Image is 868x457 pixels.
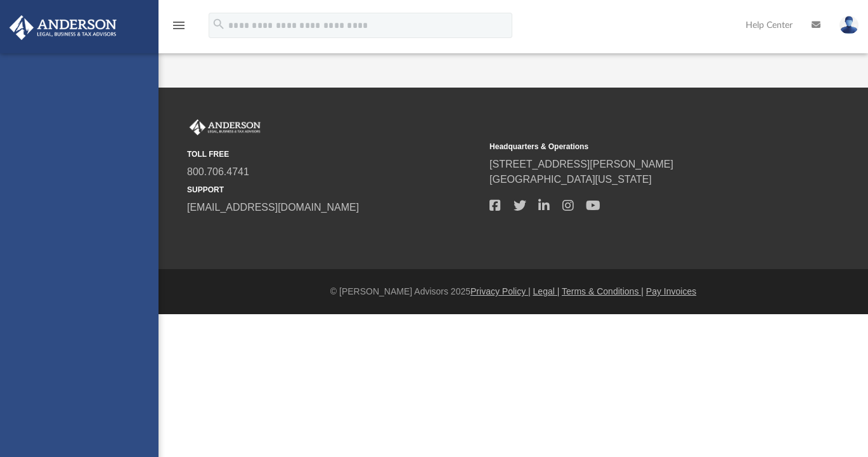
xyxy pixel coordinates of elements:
a: 800.706.4741 [187,166,249,177]
i: menu [171,18,186,33]
a: menu [171,24,186,33]
small: Headquarters & Operations [489,141,783,152]
img: User Pic [839,16,858,34]
i: search [212,17,226,31]
a: [STREET_ADDRESS][PERSON_NAME] [489,159,673,169]
a: Pay Invoices [646,286,696,296]
img: Anderson Advisors Platinum Portal [6,15,120,40]
a: [EMAIL_ADDRESS][DOMAIN_NAME] [187,202,359,213]
small: SUPPORT [187,184,481,195]
a: Privacy Policy | [470,286,531,296]
a: Legal | [533,286,560,296]
a: [GEOGRAPHIC_DATA][US_STATE] [489,174,652,185]
img: Anderson Advisors Platinum Portal [187,119,263,136]
a: Terms & Conditions | [562,286,644,296]
small: TOLL FREE [187,149,481,160]
div: © [PERSON_NAME] Advisors 2025 [159,285,868,298]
